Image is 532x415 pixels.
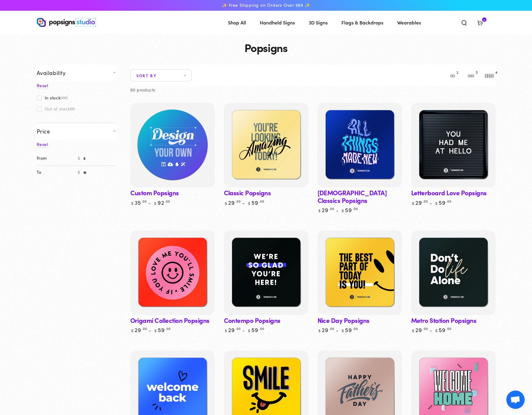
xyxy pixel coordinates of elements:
a: Reset [37,82,48,89]
a: 3D Signs [304,14,332,31]
span: Wearables [397,18,421,27]
summary: Search our site [456,16,472,29]
label: Out of stock [37,106,75,111]
span: (0) [70,107,75,110]
summary: Sort by [130,69,192,81]
a: Classic PopsignsClassic Popsigns [224,103,308,187]
a: Open chat [506,391,525,409]
span: Price [37,128,50,135]
p: 60 products [130,86,156,94]
a: Custom PopsignsCustom Popsigns [130,103,215,187]
button: 2 [447,69,459,81]
a: Nice Day PopsignsNice Day Popsigns [318,230,402,315]
span: 6 [483,17,485,22]
span: Shop All [228,18,246,27]
a: Reset [37,141,48,148]
span: Flags & Backdrops [341,18,383,27]
h1: Popsigns [37,41,496,54]
a: Handheld Signs [255,14,299,31]
summary: Availability [37,65,117,81]
a: Origami Collection PopsignsOrigami Collection Popsigns [130,230,215,315]
label: To [37,166,75,179]
span: $ [75,166,83,179]
a: Baptism Classics PopsignsBaptism Classics Popsigns [318,103,402,187]
label: In stock [37,95,68,100]
a: Shop All [223,14,251,31]
button: 3 [465,69,477,81]
span: $ [75,152,83,166]
summary: Price [37,123,117,139]
span: (60) [61,96,68,99]
a: Contempo PopsignsContempo Popsigns [224,230,308,315]
a: Letterboard Love PopsignsLetterboard Love Popsigns [411,103,496,187]
label: From [37,152,75,166]
img: Custom Popsigns [129,102,216,189]
a: Wearables [392,14,426,31]
span: ✨ Free Shipping on Orders Over $99 ✨ [222,2,310,8]
span: Handheld Signs [260,18,295,27]
span: 3D Signs [309,18,328,27]
a: Flags & Backdrops [337,14,388,31]
a: Metro Station PopsignsMetro Station Popsigns [411,230,496,315]
span: Availability [37,69,66,76]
